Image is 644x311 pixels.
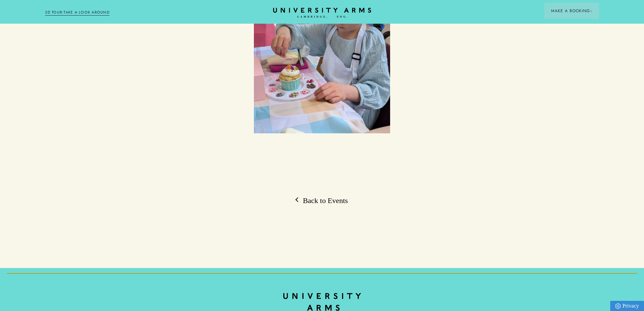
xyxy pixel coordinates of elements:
[615,303,621,309] img: Privacy
[610,301,644,311] a: Privacy
[273,8,371,18] a: Home
[551,8,592,14] span: Make a Booking
[544,3,599,19] button: Make a BookingArrow icon
[590,10,592,12] img: Arrow icon
[296,196,348,206] a: Back to Events
[45,9,110,16] a: 3D TOUR:TAKE A LOOK AROUND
